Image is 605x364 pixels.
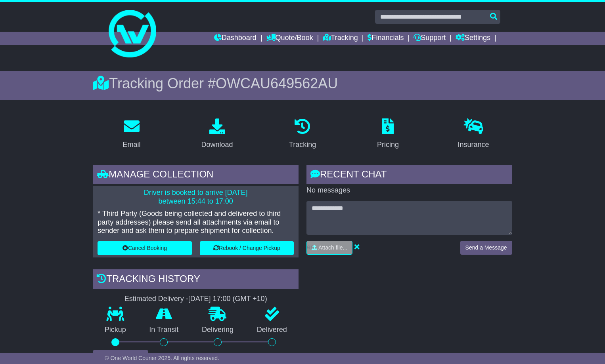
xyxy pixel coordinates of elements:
[93,326,138,334] p: Pickup
[414,32,446,45] a: Support
[323,32,358,45] a: Tracking
[368,32,404,45] a: Financials
[190,326,245,334] p: Delivering
[196,116,238,153] a: Download
[452,116,494,153] a: Insurance
[188,295,267,303] div: [DATE] 17:00 (GMT +10)
[289,139,316,150] div: Tracking
[93,165,299,186] div: Manage collection
[98,189,294,206] p: Driver is booked to arrive [DATE] between 15:44 to 17:00
[93,75,512,92] div: Tracking Order #
[216,75,338,91] span: OWCAU649562AU
[123,139,141,150] div: Email
[138,326,190,334] p: In Transit
[98,241,191,255] button: Cancel Booking
[98,210,294,235] p: * Third Party (Goods being collected and delivered to third party addresses) please send all atta...
[266,32,313,45] a: Quote/Book
[245,326,299,334] p: Delivered
[372,116,404,153] a: Pricing
[306,165,512,186] div: RECENT CHAT
[93,269,299,291] div: Tracking history
[200,241,294,255] button: Rebook / Change Pickup
[306,186,512,195] p: No messages
[460,241,512,255] button: Send a Message
[201,139,233,150] div: Download
[118,116,146,153] a: Email
[458,139,489,150] div: Insurance
[105,355,219,361] span: © One World Courier 2025. All rights reserved.
[93,295,299,303] div: Estimated Delivery -
[214,32,257,45] a: Dashboard
[456,32,490,45] a: Settings
[93,350,148,364] button: View Full Tracking
[284,116,321,153] a: Tracking
[377,139,399,150] div: Pricing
